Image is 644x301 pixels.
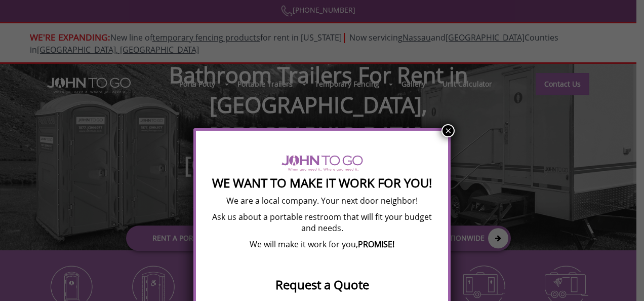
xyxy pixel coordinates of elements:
button: Close [441,124,455,137]
strong: Request a Quote [275,276,369,293]
strong: We Want To Make It Work For You! [212,174,432,191]
p: Ask us about a portable restroom that will fit your budget and needs. [205,211,439,234]
b: PROMISE! [358,239,394,250]
p: We will make it work for you, [205,239,439,250]
img: logo of viptogo [281,155,363,171]
p: We are a local company. Your next door neighbor! [205,195,439,206]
